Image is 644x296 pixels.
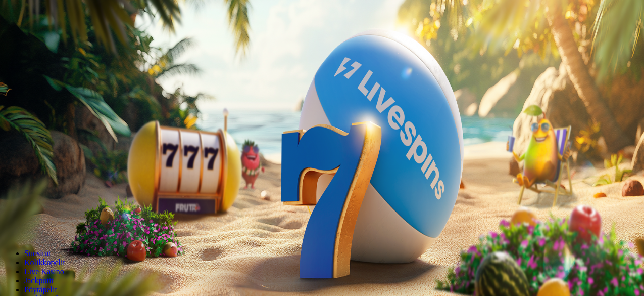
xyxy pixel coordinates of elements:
[24,249,51,258] a: Suositut
[24,258,65,267] a: Kolikkopelit
[24,276,54,285] a: Jackpotit
[24,267,64,276] a: Live Kasino
[24,285,57,294] a: Pöytäpelit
